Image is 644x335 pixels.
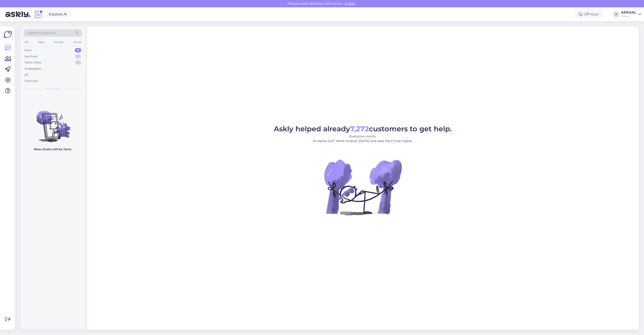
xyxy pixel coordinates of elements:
[274,124,452,133] span: Askly helped already customers to get help.
[28,31,56,35] span: Search customers
[25,54,37,59] div: My chats
[34,147,72,152] p: New chats will be here.
[621,14,636,18] div: Areaal
[75,60,81,65] div: 0
[25,48,31,52] div: New
[46,87,60,91] span: New chats
[34,10,43,19] img: explore-ai
[575,10,602,18] div: Off-hour
[613,11,619,17] div: A
[75,48,81,52] div: 0
[20,103,86,143] img: No chats
[274,134,452,143] p: Everyone counts. AI replies 24/7. Work smarter [DATE] and raise the CX bar higher.
[323,147,403,227] img: No Chat active
[25,79,37,83] div: Archived
[4,30,12,39] img: Askly Logo
[24,39,29,45] div: All
[45,10,71,18] a: Explore AI
[25,60,41,65] div: Team chats
[25,73,28,77] div: All
[37,39,45,45] div: Web
[25,67,41,71] div: AI Assistant
[73,39,82,45] div: Email
[75,54,81,59] div: 0
[621,11,641,18] a: AREAALAreaal
[350,124,369,133] b: 7,272
[621,11,636,14] div: AREAAL
[53,39,64,45] div: Socials
[343,2,357,6] span: Enable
